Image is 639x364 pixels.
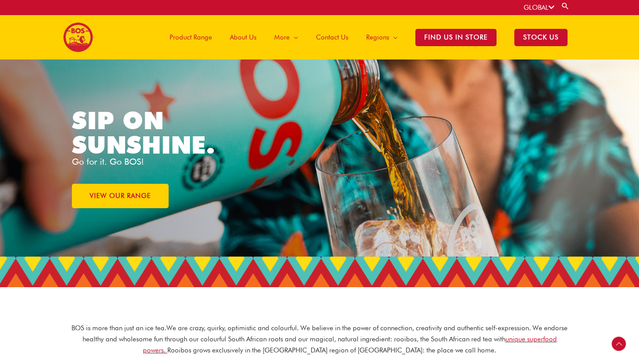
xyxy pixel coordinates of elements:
[366,24,389,51] span: Regions
[524,4,554,12] a: GLOBAL
[72,157,320,166] p: Go for it. Go BOS!
[170,24,212,51] span: Product Range
[72,184,169,208] a: VIEW OUR RANGE
[561,2,570,10] a: Search button
[63,22,93,52] img: BOS logo finals-200px
[143,335,557,354] a: unique superfood powers.
[154,15,576,59] nav: Site Navigation
[505,15,576,59] a: STOCK US
[90,193,151,199] span: VIEW OUR RANGE
[71,323,568,356] p: BOS is more than just an ice tea. We are crazy, quirky, optimistic and colourful. We believe in t...
[406,15,505,59] a: Find Us in Store
[230,24,256,51] span: About Us
[274,24,290,51] span: More
[72,108,253,157] h1: SIP ON SUNSHINE.
[221,15,265,59] a: About Us
[316,24,348,51] span: Contact Us
[307,15,357,59] a: Contact Us
[357,15,406,59] a: Regions
[161,15,221,59] a: Product Range
[514,29,568,46] span: STOCK US
[415,29,497,46] span: Find Us in Store
[265,15,307,59] a: More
